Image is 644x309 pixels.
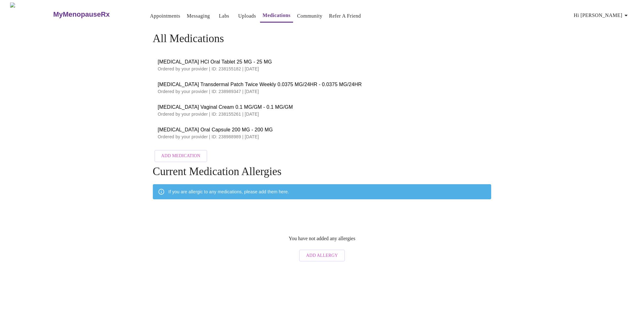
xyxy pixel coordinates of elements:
[299,250,345,262] button: Add Allergy
[158,66,486,72] p: Ordered by your provider | ID: 238155182 | [DATE]
[297,12,323,20] a: Community
[158,81,486,88] span: [MEDICAL_DATA] Transdermal Patch Twice Weekly 0.0375 MG/24HR - 0.0375 MG/24HR
[571,9,632,22] button: Hi [PERSON_NAME]
[10,3,53,26] img: MyMenopauseRx Logo
[169,186,289,197] div: If you are allergic to any medications, please add them here.
[158,111,486,117] p: Ordered by your provider | ID: 238155261 | [DATE]
[158,88,486,95] p: Ordered by your provider | ID: 238989347 | [DATE]
[161,152,200,160] span: Add Medication
[214,10,234,22] button: Labs
[147,10,183,22] button: Appointments
[263,11,291,20] a: Medications
[153,32,491,45] h4: All Medications
[574,11,630,20] span: Hi [PERSON_NAME]
[153,165,491,178] h4: Current Medication Allergies
[238,12,256,20] a: Uploads
[154,150,207,162] button: Add Medication
[187,12,210,20] a: Messaging
[329,12,361,20] a: Refer a Friend
[295,10,325,22] button: Community
[53,10,110,19] h3: MyMenopauseRx
[326,10,364,22] button: Refer a Friend
[289,236,355,241] p: You have not added any allergies
[219,12,229,20] a: Labs
[184,10,212,22] button: Messaging
[260,9,293,23] button: Medications
[158,126,486,134] span: [MEDICAL_DATA] Oral Capsule 200 MG - 200 MG
[158,58,486,66] span: [MEDICAL_DATA] HCl Oral Tablet 25 MG - 25 MG
[236,10,259,22] button: Uploads
[150,12,180,20] a: Appointments
[53,3,135,25] a: MyMenopauseRx
[158,103,486,111] span: [MEDICAL_DATA] Vaginal Cream 0.1 MG/GM - 0.1 MG/GM
[306,252,338,260] span: Add Allergy
[158,134,486,140] p: Ordered by your provider | ID: 238988989 | [DATE]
